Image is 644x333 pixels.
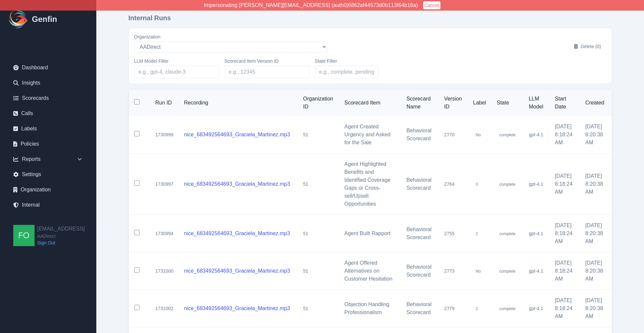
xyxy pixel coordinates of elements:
span: 2764 [444,181,454,187]
a: Internal [8,198,88,212]
span: 51 [303,132,308,137]
a: nice_683492564693_Graciela_Martinez.mp3 [184,181,290,187]
img: founders@genfin.ai [13,225,35,246]
a: Calls [8,107,88,120]
h2: [EMAIL_ADDRESS] [37,225,85,233]
div: Agent Offered Alternatives on Customer Hesitation [344,259,396,283]
td: [DATE] 8:18:24 AM [550,154,580,215]
span: complete [497,180,518,188]
span: 1730997 [155,181,174,187]
span: complete [497,230,518,238]
th: Organization ID [298,90,339,116]
a: nice_683492564693_Graciela_Martinez.mp3 [184,231,290,236]
label: Scorecard Item Version ID [225,58,310,64]
a: Policies [8,137,88,151]
th: State [491,90,523,116]
a: Insights [8,76,88,90]
td: [DATE] 8:18:24 AM [550,290,580,327]
td: [DATE] 8:18:24 AM [550,215,580,252]
a: nice_683492564693_Graciela_Martinez.mp3 [184,305,290,311]
a: Organization [8,183,88,196]
img: Logo [8,9,29,30]
label: State Filter [315,58,379,64]
th: Scorecard Item [339,90,401,116]
span: 2770 [444,132,454,137]
span: 51 [303,231,308,236]
button: Cancel [423,1,440,9]
span: 2779 [444,306,454,311]
span: gpt-4.1 [529,306,543,311]
span: No [473,131,483,139]
div: Reports [8,153,88,166]
td: [DATE] 8:20:38 AM [580,290,611,327]
th: Scorecard Name [401,90,439,116]
input: e.g., gpt-4, claude-3 [134,66,219,78]
span: 51 [303,306,308,311]
span: complete [497,131,518,139]
span: 0 [473,180,481,188]
td: Behavioral Scorecard [401,215,439,252]
span: 2773 [444,268,454,274]
a: nice_683492564693_Graciela_Martinez.mp3 [184,268,290,274]
input: e.g., complete, pending, benchmark [315,66,379,78]
div: Agent Built Rapport [344,230,396,237]
span: 1731002 [155,306,174,311]
h1: Genfin [32,14,57,25]
span: 51 [303,268,308,274]
span: gpt-4.1 [529,231,543,236]
span: 1730994 [155,231,174,236]
label: LLM Model Filter [134,58,219,64]
td: [DATE] 8:18:24 AM [550,252,580,290]
td: Behavioral Scorecard [401,290,439,327]
td: [DATE] 8:18:24 AM [550,116,580,154]
span: 2 [473,230,481,238]
div: Agent Created Urgency and Asked for the Sale [344,123,396,147]
h1: Internal Runs [129,13,612,23]
td: Behavioral Scorecard [401,116,439,154]
button: Delete (0) [569,40,606,52]
span: gpt-4.1 [529,181,543,187]
span: 1731000 [155,268,174,274]
a: Sign Out [37,239,85,246]
span: 2 [473,305,481,313]
span: 2755 [444,231,454,236]
th: Run ID [150,90,179,116]
td: Behavioral Scorecard [401,154,439,215]
a: nice_683492564693_Graciela_Martinez.mp3 [184,132,290,137]
span: No [473,267,483,275]
span: complete [497,305,518,313]
td: [DATE] 8:20:38 AM [580,215,611,252]
label: Organization [134,33,327,40]
span: AADirect [37,233,85,239]
input: e.g., 12345 [225,66,310,78]
span: 51 [303,181,308,187]
a: Settings [8,168,88,181]
td: Behavioral Scorecard [401,252,439,290]
th: Created [580,90,611,116]
a: Dashboard [8,61,88,74]
th: Start Date [550,90,580,116]
th: LLM Model [523,90,549,116]
th: Version ID [439,90,468,116]
a: Scorecards [8,92,88,105]
td: [DATE] 8:20:38 AM [580,154,611,215]
td: [DATE] 8:20:38 AM [580,252,611,290]
span: gpt-4.1 [529,268,543,274]
td: [DATE] 8:20:38 AM [580,116,611,154]
th: Recording [179,90,298,116]
div: Agent Highlighted Benefits and Identified Coverage Gaps or Cross-sell/Upsell Opportunities [344,160,396,208]
span: complete [497,267,518,275]
a: Labels [8,122,88,135]
span: 1730999 [155,132,174,137]
div: Objection Handling Professionalism [344,300,396,316]
th: Label [468,90,491,116]
span: gpt-4.1 [529,132,543,137]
